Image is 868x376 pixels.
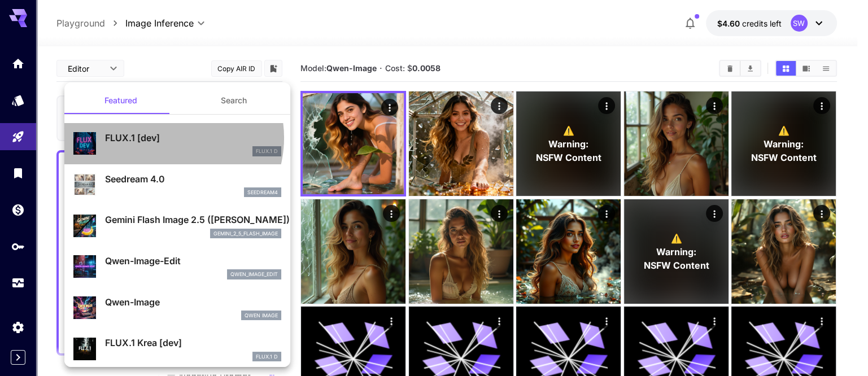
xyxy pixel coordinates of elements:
[73,168,281,202] div: Seedream 4.0seedream4
[230,270,278,278] p: qwen_image_edit
[73,291,281,325] div: Qwen-ImageQwen Image
[245,312,278,320] p: Qwen Image
[105,172,281,186] p: Seedream 4.0
[105,336,281,349] p: FLUX.1 Krea [dev]
[73,208,281,243] div: Gemini Flash Image 2.5 ([PERSON_NAME])gemini_2_5_flash_image
[64,87,177,114] button: Featured
[247,189,278,196] p: seedream4
[812,322,868,376] iframe: Chat Widget
[256,147,278,155] p: FLUX.1 D
[256,353,278,361] p: FLUX.1 D
[73,250,281,284] div: Qwen-Image-Editqwen_image_edit
[73,331,281,366] div: FLUX.1 Krea [dev]FLUX.1 D
[105,295,281,309] p: Qwen-Image
[213,230,278,238] p: gemini_2_5_flash_image
[73,126,281,161] div: FLUX.1 [dev]FLUX.1 D
[105,131,281,145] p: FLUX.1 [dev]
[105,254,281,268] p: Qwen-Image-Edit
[177,87,290,114] button: Search
[105,213,281,226] p: Gemini Flash Image 2.5 ([PERSON_NAME])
